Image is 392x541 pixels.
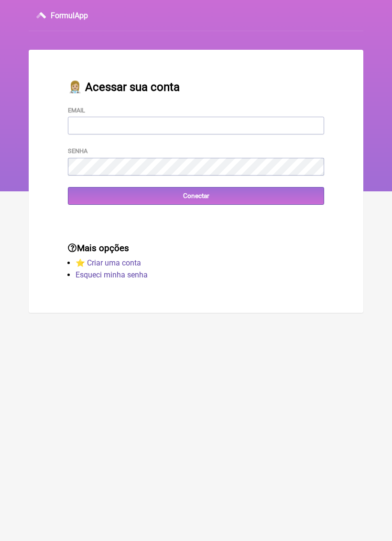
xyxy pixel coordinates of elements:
a: Esqueci minha senha [76,270,148,279]
h2: 👩🏼‍⚕️ Acessar sua conta [68,80,324,94]
label: Email [68,107,85,114]
label: Senha [68,147,87,155]
h3: Mais opções [68,243,324,254]
a: ⭐️ Criar uma conta [76,258,141,267]
h3: FormulApp [51,11,88,20]
input: Conectar [68,187,324,205]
